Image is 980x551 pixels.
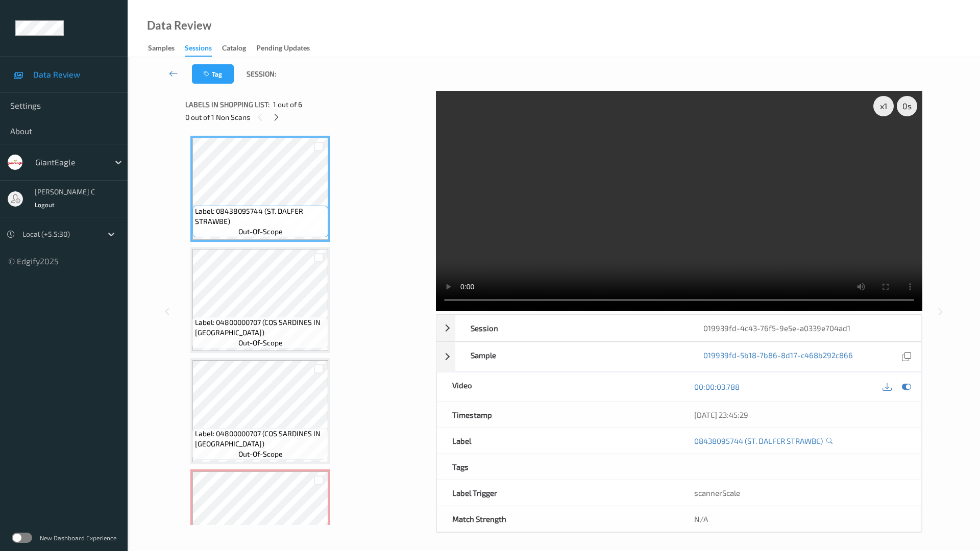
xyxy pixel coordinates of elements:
[185,43,212,57] div: Sessions
[192,64,234,84] button: Tag
[195,317,326,338] span: Label: 04800000707 (COS SARDINES IN [GEOGRAPHIC_DATA])
[455,342,689,371] div: Sample
[148,43,175,56] div: Samples
[222,43,246,56] div: Catalog
[688,315,921,341] div: 019939fd-4c43-76f5-9e5e-a0339e704ad1
[437,454,679,480] div: Tags
[195,206,326,227] span: Label: 08438095744 (ST. DALFER STRAWBE)
[238,227,283,237] span: out-of-scope
[455,315,689,341] div: Session
[679,480,921,506] div: scannerScale
[897,96,917,116] div: 0 s
[185,41,222,57] a: Sessions
[437,402,679,428] div: Timestamp
[222,41,256,56] a: Catalog
[147,20,211,31] div: Data Review
[256,43,310,56] div: Pending Updates
[694,382,740,392] a: 00:00:03.788
[238,338,283,348] span: out-of-scope
[436,342,922,372] div: Sample019939fd-5b18-7b86-8d17-c468b292c866
[148,41,185,56] a: Samples
[437,372,679,402] div: Video
[679,506,921,532] div: N/A
[238,449,283,459] span: out-of-scope
[436,315,922,341] div: Session019939fd-4c43-76f5-9e5e-a0339e704ad1
[703,350,853,364] a: 019939fd-5b18-7b86-8d17-c468b292c866
[437,428,679,454] div: Label
[185,99,269,110] span: Labels in shopping list:
[694,410,906,420] div: [DATE] 23:45:29
[694,436,823,446] a: 08438095744 (ST. DALFER STRAWBE)
[195,429,326,449] span: Label: 04800000707 (COS SARDINES IN [GEOGRAPHIC_DATA])
[873,96,894,116] div: x 1
[437,480,679,506] div: Label Trigger
[185,111,429,123] div: 0 out of 1 Non Scans
[437,506,679,532] div: Match Strength
[247,69,276,79] span: Session:
[256,41,320,56] a: Pending Updates
[273,99,302,110] span: 1 out of 6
